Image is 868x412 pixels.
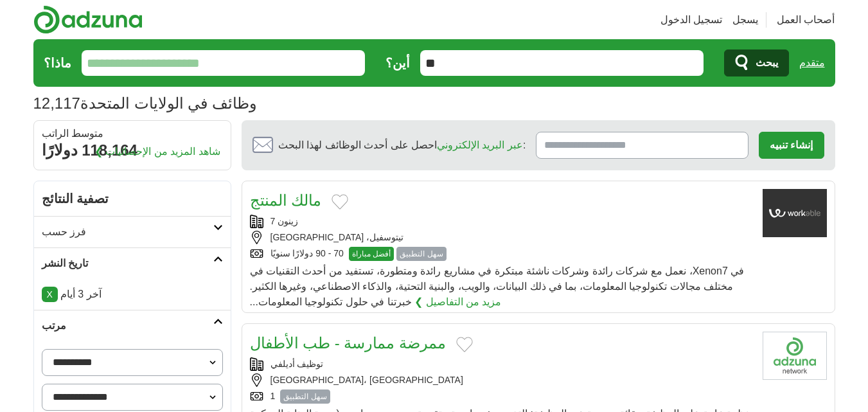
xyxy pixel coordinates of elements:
[660,12,722,28] a: تسجيل الدخول
[80,94,257,112] font: وظائف في الولايات المتحدة
[732,14,758,25] font: يسجل
[385,56,410,70] font: أين؟
[523,139,526,150] font: :
[270,391,276,401] font: 1
[763,332,827,380] img: شعار شركة أديلفي للتوظيف الطبي
[763,189,827,237] img: شعار الشركة
[799,50,825,76] a: متقدم
[770,139,813,150] font: إنشاء تنبيه
[724,49,789,76] button: يبحث
[270,232,404,242] font: تيتوسفيل، [GEOGRAPHIC_DATA]
[34,216,231,247] a: فرز حسب
[47,289,53,300] font: X
[437,139,523,150] a: عبر البريد الإلكتروني
[42,287,58,302] a: X
[34,310,231,341] a: مرتب
[270,216,299,226] font: زينون 7
[332,194,348,210] button: أضف إلى الوظائف المفضلة
[270,248,344,258] font: 70 - 90 دولارًا سنويًا
[250,265,745,307] font: في Xenon7، نعمل مع شركات رائدة وشركات ناشئة مبتكرة في مشاريع رائدة ومتطورة، تستفيد من أحدث التقني...
[42,128,103,139] font: متوسط ​​الراتب
[756,57,778,68] font: يبحث
[732,12,758,28] a: يسجل
[414,296,501,307] font: مزيد من التفاصيل ❯
[456,337,473,352] button: أضف إلى الوظائف المفضلة
[352,249,391,258] font: أفضل مباراة
[42,141,137,159] font: 118,164 دولارًا
[777,14,835,25] font: أصحاب العمل
[94,144,220,159] a: شاهد المزيد من الإحصائيات ❯
[94,146,220,157] font: شاهد المزيد من الإحصائيات ❯
[60,289,102,300] font: آخر 3 أيام
[414,294,501,310] a: مزيد من التفاصيل ❯
[278,139,437,150] font: احصل على أحدث الوظائف لهذا البحث
[33,94,80,112] font: 12,117
[44,56,71,70] font: ماذا؟
[799,57,825,68] font: متقدم
[42,192,109,206] font: تصفية النتائج
[250,334,447,352] a: ممرضة ممارسة - طب الأطفال
[42,320,66,331] font: مرتب
[42,226,86,237] font: فرز حسب
[759,132,824,159] button: إنشاء تنبيه
[400,249,443,258] font: سهل التطبيق
[33,5,143,34] img: شعار أدزونا
[283,392,326,401] font: سهل التطبيق
[42,258,88,269] font: تاريخ النشر
[250,192,322,209] a: مالك المنتج
[270,359,324,369] a: توظيف أديلفي
[34,247,231,279] a: تاريخ النشر
[270,375,463,385] font: [GEOGRAPHIC_DATA]، [GEOGRAPHIC_DATA]
[777,12,835,28] a: أصحاب العمل
[660,14,722,25] font: تسجيل الدخول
